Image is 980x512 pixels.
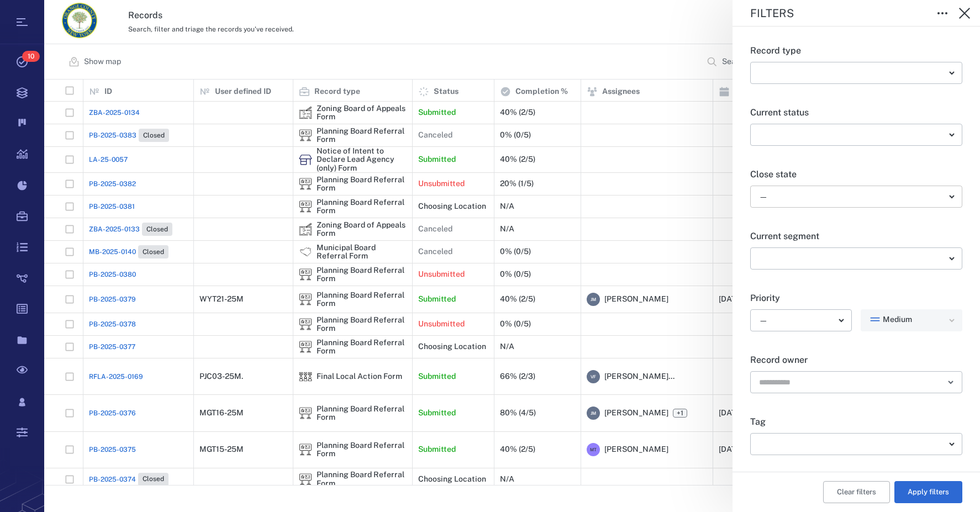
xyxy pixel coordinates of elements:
[750,44,962,57] p: Record type
[750,415,962,429] p: Tag
[750,106,962,119] p: Current status
[823,481,890,503] button: Clear filters
[883,314,912,325] span: Medium
[750,168,962,181] p: Close state
[943,374,958,390] button: Open
[953,2,976,24] button: Close
[894,481,962,503] button: Apply filters
[931,2,953,24] button: Toggle to Edit Boxes
[759,314,834,327] div: —
[25,8,48,18] span: Help
[759,191,945,203] div: —
[22,51,40,62] span: 10
[750,8,923,19] div: Filters
[750,353,962,367] p: Record owner
[750,230,962,243] p: Current segment
[750,292,962,305] p: Priority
